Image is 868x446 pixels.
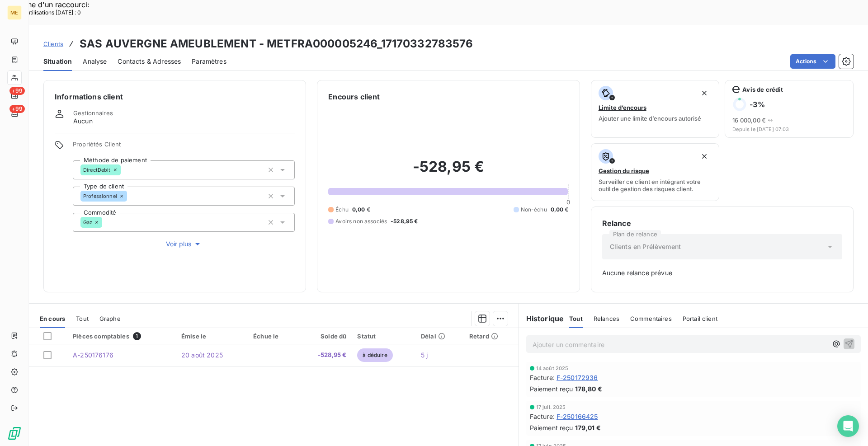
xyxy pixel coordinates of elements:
span: A-250176176 [73,351,113,359]
span: Voir plus [166,239,202,249]
span: Non-échu [521,206,547,214]
span: 179,01 € [575,423,601,432]
a: +99 [7,89,21,103]
span: Surveiller ce client en intégrant votre outil de gestion des risques client. [599,178,712,192]
input: Ajouter une valeur [127,192,134,200]
h3: SAS AUVERGNE AMEUBLEMENT - METFRA000005246_17170332783576 [80,36,473,52]
span: Relances [594,315,619,322]
h6: Historique [519,313,564,324]
a: +99 [7,107,21,121]
a: Clients [43,39,63,48]
span: 0,00 € [352,206,370,214]
span: à déduire [357,348,392,362]
button: Gestion du risqueSurveiller ce client en intégrant votre outil de gestion des risques client. [591,143,720,201]
span: 14 août 2025 [536,366,569,371]
span: Gaz [83,220,92,225]
span: Tout [569,315,583,322]
span: +99 [9,105,25,113]
div: Pièces comptables [73,332,170,340]
span: Limite d’encours [599,104,646,111]
span: 5 j [421,351,428,359]
span: 16 000,00 € [732,117,766,124]
span: Aucune relance prévue [602,268,842,277]
span: Situation [43,57,72,66]
span: F-250166425 [557,412,598,421]
span: Paiement reçu [530,384,573,394]
span: Avoirs non associés [335,217,387,225]
span: Graphe [99,315,121,322]
span: Contacts & Adresses [118,57,181,66]
input: Ajouter une valeur [102,218,109,226]
button: Limite d’encoursAjouter une limite d’encours autorisé [591,80,720,138]
div: Solde dû [303,333,346,340]
h6: -3 % [750,100,764,109]
h6: Relance [602,218,842,229]
span: 20 août 2025 [181,351,223,359]
span: Clients en Prélèvement [610,242,681,251]
button: Voir plus [73,239,295,249]
span: Ajouter une limite d’encours autorisé [599,115,701,122]
h6: Informations client [55,91,295,102]
div: Échue le [253,333,292,340]
span: Facture : [530,373,555,382]
span: Paiement reçu [530,423,573,432]
span: 178,80 € [575,384,602,394]
h6: Encours client [328,91,380,102]
span: 0 [566,198,570,206]
span: Propriétés Client [73,141,295,153]
span: 1 [133,332,141,340]
div: Émise le [181,333,242,340]
input: Ajouter une valeur [121,166,128,174]
span: Clients [43,40,63,47]
span: Portail client [683,315,717,322]
span: Gestionnaires [73,109,113,117]
span: -528,95 € [391,217,418,225]
span: 0,00 € [551,206,569,214]
span: En cours [40,315,65,322]
span: Commentaires [630,315,672,322]
span: Professionnel [83,193,117,199]
span: Facture : [530,412,555,421]
span: Tout [76,315,89,322]
span: DirectDebit [83,167,111,173]
span: Aucun [73,117,93,126]
div: Statut [357,333,410,340]
button: Actions [790,54,835,69]
span: Depuis le [DATE] 07:03 [732,127,846,132]
span: Paramètres [192,57,226,66]
span: F-250172936 [557,373,598,382]
span: Analyse [83,57,107,66]
div: Délai [421,333,458,340]
span: -528,95 € [303,351,346,360]
span: Échu [335,206,349,214]
h2: -528,95 € [328,158,568,185]
span: Gestion du risque [599,167,649,174]
span: 17 juil. 2025 [536,404,566,410]
div: Retard [469,333,513,340]
div: Open Intercom Messenger [837,415,859,437]
span: Avis de crédit [742,86,783,93]
span: +99 [9,87,25,95]
img: Logo LeanPay [7,426,22,441]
